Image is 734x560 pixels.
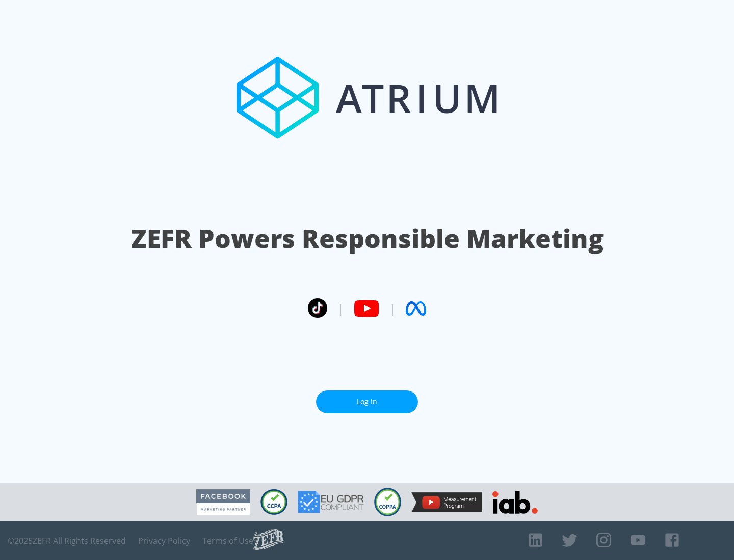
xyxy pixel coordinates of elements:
span: © 2025 ZEFR All Rights Reserved [8,536,126,546]
a: Privacy Policy [138,536,190,546]
img: CCPA Compliant [260,489,287,515]
img: YouTube Measurement Program [411,492,482,512]
img: GDPR Compliant [298,491,364,513]
a: Log In [316,390,418,413]
img: Facebook Marketing Partner [196,489,250,515]
span: | [337,301,344,316]
a: Terms of Use [202,536,253,546]
img: COPPA Compliant [374,488,401,516]
h1: ZEFR Powers Responsible Marketing [131,221,604,256]
img: IAB [492,491,538,514]
span: | [389,301,396,316]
